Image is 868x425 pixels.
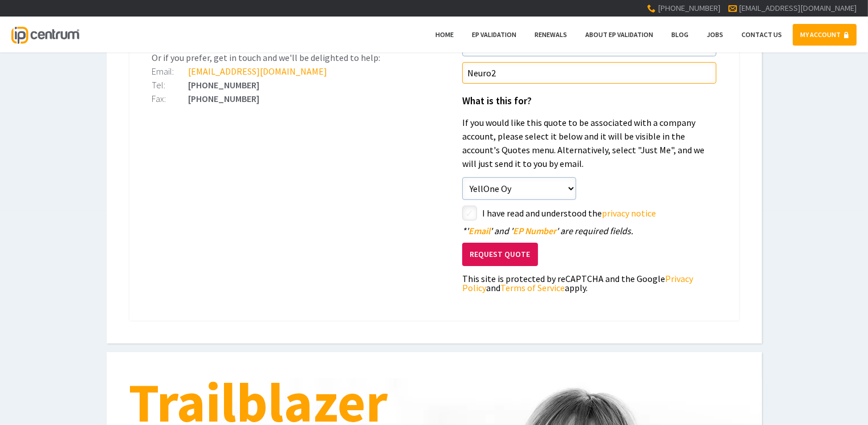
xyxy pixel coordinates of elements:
span: Contact Us [741,30,782,39]
span: Email [468,225,490,236]
div: Tel: [152,80,189,89]
a: Contact Us [734,24,789,46]
a: Home [428,24,461,46]
a: [EMAIL_ADDRESS][DOMAIN_NAME] [189,66,328,77]
div: ' ' and ' ' are required fields. [462,226,716,235]
a: IP Centrum [11,17,79,52]
a: Terms of Service [500,282,565,293]
label: styled-checkbox [462,206,477,220]
a: About EP Validation [578,24,661,46]
p: If you would like this quote to be associated with a company account, please select it below and ... [462,116,716,170]
a: Privacy Policy [462,273,693,293]
div: Fax: [152,94,189,103]
span: About EP Validation [585,30,653,39]
div: This site is protected by reCAPTCHA and the Google and apply. [462,274,716,292]
div: [PHONE_NUMBER] [152,80,406,89]
a: Renewals [527,24,574,46]
h1: What is this for? [462,96,716,107]
span: EP Validation [472,30,516,39]
span: EP Number [513,225,556,236]
a: privacy notice [602,207,656,219]
div: Email: [152,67,189,76]
label: I have read and understood the [482,206,716,220]
a: EP Validation [464,24,524,46]
span: Renewals [535,30,567,39]
span: [PHONE_NUMBER] [658,3,720,13]
p: Or if you prefer, get in touch and we'll be delighted to help: [152,51,406,64]
a: [EMAIL_ADDRESS][DOMAIN_NAME] [739,3,857,13]
a: MY ACCOUNT [793,24,857,46]
span: Home [435,30,454,39]
button: Request Quote [462,243,538,266]
a: Jobs [699,24,731,46]
input: Your Reference [462,62,716,84]
div: [PHONE_NUMBER] [152,94,406,103]
a: Blog [664,24,696,46]
span: Jobs [707,30,723,39]
span: Blog [671,30,688,39]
